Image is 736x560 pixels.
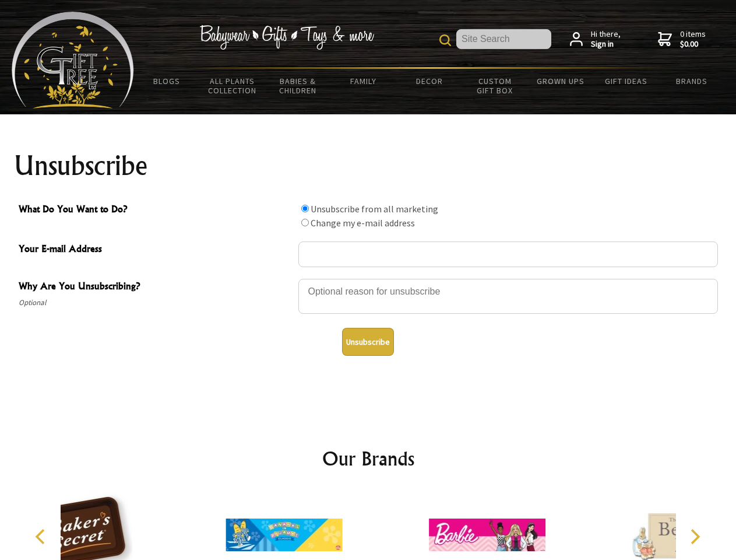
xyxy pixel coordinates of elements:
input: What Do You Want to Do? [301,219,309,226]
a: 0 items$0.00 [658,29,706,50]
img: Babyware - Gifts - Toys and more... [12,12,134,108]
a: All Plants Collection [200,69,266,103]
a: Babies & Children [265,69,331,103]
span: Your E-mail Address [19,242,293,258]
span: What Do You Want to Do? [19,202,293,219]
a: Decor [396,69,462,93]
span: Why Are You Unsubscribing? [19,279,293,296]
a: BLOGS [134,69,200,93]
a: Hi there,Sign in [570,29,621,50]
span: Optional [19,296,293,310]
input: Your E-mail Address [298,242,718,267]
a: Family [331,69,397,93]
span: 0 items [680,29,706,50]
button: Previous [29,524,55,549]
input: What Do You Want to Do? [301,205,309,212]
button: Next [682,524,707,549]
span: Hi there, [591,29,621,50]
a: Grown Ups [527,69,593,93]
textarea: Why Are You Unsubscribing? [298,279,718,314]
a: Brands [659,69,725,93]
h1: Unsubscribe [14,152,723,180]
img: Babywear - Gifts - Toys & more [199,25,374,50]
label: Unsubscribe from all marketing [311,203,438,215]
a: Custom Gift Box [462,69,528,103]
a: Gift Ideas [593,69,659,93]
input: Site Search [456,29,551,49]
label: Change my e-mail address [311,217,415,229]
strong: $0.00 [680,39,706,50]
h2: Our Brands [23,444,713,473]
button: Unsubscribe [342,328,394,356]
strong: Sign in [591,39,621,50]
img: product search [439,34,451,46]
